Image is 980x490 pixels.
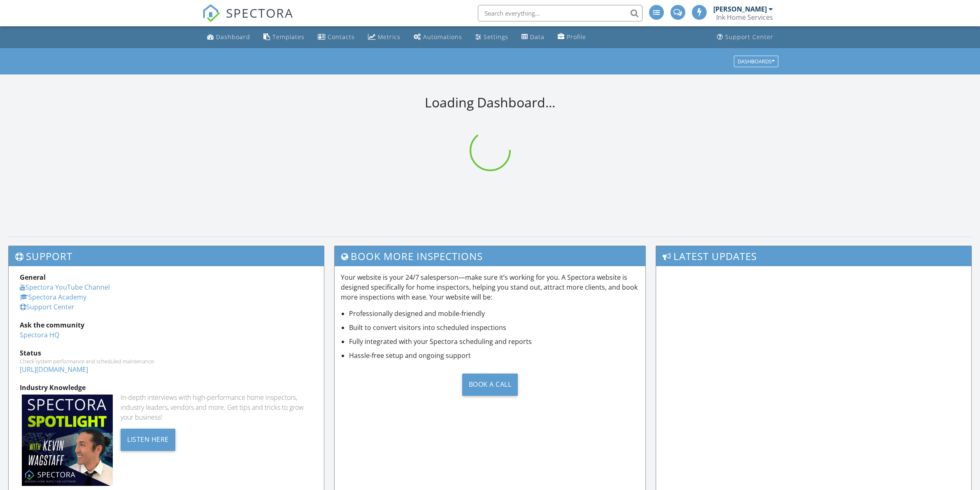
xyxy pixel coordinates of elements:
a: Support Center [714,30,777,45]
a: [URL][DOMAIN_NAME] [20,365,88,374]
div: Contacts [328,33,355,41]
div: Data [530,33,545,41]
button: Dashboards [734,56,778,67]
div: Ask the community [20,320,313,330]
h3: Support [9,246,324,266]
a: Company Profile [554,30,589,45]
img: Spectoraspolightmain [22,395,113,485]
a: Spectora Academy [20,293,86,302]
a: Dashboard [204,30,254,45]
div: Templates [272,33,305,41]
div: Profile [567,33,586,41]
h3: Latest Updates [656,246,971,266]
div: Listen Here [121,429,175,451]
li: Fully integrated with your Spectora scheduling and reports [349,337,639,346]
a: Support Center [20,302,74,311]
strong: General [20,273,46,282]
a: Data [518,30,548,45]
li: Built to convert visitors into scheduled inspections [349,323,639,332]
div: [PERSON_NAME] [713,5,767,13]
div: Support Center [725,33,773,41]
a: Book a Call [341,367,639,402]
div: Status [20,348,313,358]
div: In-depth interviews with high-performance home inspectors, industry leaders, vendors and more. Ge... [121,392,313,422]
div: Metrics [378,33,400,41]
div: Check system performance and scheduled maintenance. [20,358,313,365]
span: SPECTORA [226,4,293,21]
a: Listen Here [121,434,175,444]
a: Contacts [314,30,358,45]
div: Ink Home Services [716,13,773,21]
input: Search everything... [478,5,642,21]
h3: Book More Inspections [335,246,645,266]
a: Spectora YouTube Channel [20,283,110,292]
a: Spectora HQ [20,330,59,339]
div: Industry Knowledge [20,383,313,392]
a: Metrics [365,30,404,45]
img: The Best Home Inspection Software - Spectora [202,4,220,22]
div: Automations [423,33,462,41]
div: Settings [484,33,508,41]
li: Hassle-free setup and ongoing support [349,351,639,360]
a: Automations (Advanced) [410,30,466,45]
div: Book a Call [462,374,518,396]
li: Professionally designed and mobile-friendly [349,309,639,318]
a: Settings [472,30,512,45]
p: Your website is your 24/7 salesperson—make sure it’s working for you. A Spectora website is desig... [341,272,639,302]
div: Dashboards [738,58,775,64]
a: SPECTORA [202,11,293,28]
div: Dashboard [216,33,250,41]
a: Templates [260,30,308,45]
